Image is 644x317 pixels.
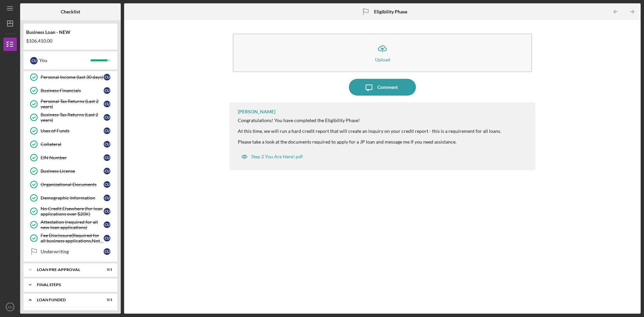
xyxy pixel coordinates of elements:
div: Congratulations! You have completed the Eligibility Phase! [238,118,501,123]
a: Fee Disclosure(Required for all business applications,Not needed for Contractor loans)CU [27,231,114,245]
div: You [39,55,91,66]
div: Business Loan - NEW [26,30,115,35]
a: UnderwritingCU [27,245,114,258]
div: $106,410.00 [26,38,115,44]
a: Demographic InformationCU [27,191,114,205]
div: C U [104,154,110,161]
div: Uses of Funds [41,128,104,134]
div: Comment [377,79,398,96]
div: LOAN FUNDED [37,298,96,302]
div: C U [104,127,110,134]
div: Fee Disclosure(Required for all business applications,Not needed for Contractor loans) [41,233,104,244]
div: C U [104,221,110,228]
div: C U [104,114,110,121]
div: Business Financials [41,88,104,93]
div: EIN Number [41,155,104,160]
a: Business Tax Returns (Last 2 years)CU [27,111,114,124]
div: Personal Income (last 30 days) [41,74,104,80]
a: Business LicenseCU [27,164,114,178]
div: Demographic Information [41,195,104,201]
a: Organizational DocumentsCU [27,178,114,191]
a: CollateralCU [27,138,114,151]
div: Business License [41,168,104,174]
div: C U [104,181,110,188]
a: Business FinancialsCU [27,84,114,97]
button: Comment [349,79,416,96]
div: 0 / 1 [100,268,112,272]
div: Underwriting [41,249,104,254]
div: [PERSON_NAME] [238,109,275,114]
div: Attestation (required for all new loan applications) [41,219,104,230]
div: 0 / 1 [100,298,112,302]
div: C U [104,168,110,174]
div: At this time, we will run a hard credit report that will create an inquiry on your credit report ... [238,128,501,134]
a: No Credit Elsewhere (for loan applications over $20K)CU [27,205,114,218]
div: C U [104,141,110,148]
div: C U [104,235,110,242]
div: Please take a look at the documents required to apply for a JP loan and message me if you need as... [238,139,501,145]
div: FINAL STEPS [37,283,109,287]
a: Uses of FundsCU [27,124,114,138]
div: C U [104,195,110,201]
div: C U [30,57,38,64]
div: Organizational Documents [41,182,104,187]
button: Upload [233,34,532,72]
b: Eligibility Phase [374,9,407,14]
button: CU [3,300,17,314]
div: Collateral [41,142,104,147]
div: Personal Tax Returns (Last 2 years) [41,99,104,109]
div: C U [104,208,110,215]
a: EIN NumberCU [27,151,114,164]
div: LOAN PRE-APPROVAL [37,268,96,272]
div: C U [104,101,110,107]
div: Upload [375,57,390,62]
div: Step 2 You Are Here!.pdf [251,154,303,159]
a: Personal Tax Returns (Last 2 years)CU [27,97,114,111]
text: CU [8,305,12,309]
div: C U [104,248,110,255]
a: Attestation (required for all new loan applications)CU [27,218,114,231]
div: C U [104,87,110,94]
div: No Credit Elsewhere (for loan applications over $20K) [41,206,104,217]
a: Personal Income (last 30 days)CU [27,70,114,84]
button: Step 2 You Are Here!.pdf [238,150,306,163]
div: C U [104,74,110,81]
b: Checklist [61,9,80,14]
div: Business Tax Returns (Last 2 years) [41,112,104,123]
